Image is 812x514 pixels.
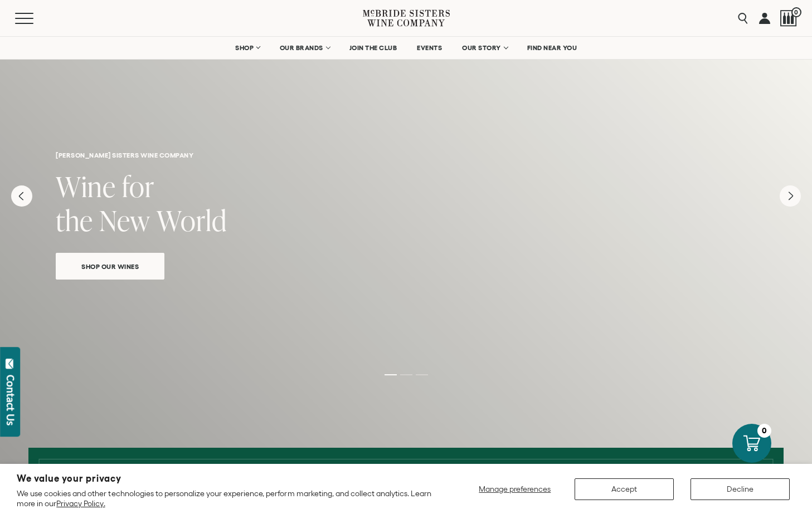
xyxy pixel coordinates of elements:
[527,44,577,52] span: FIND NEAR YOU
[235,44,254,52] span: SHOP
[228,37,267,59] a: SHOP
[410,37,449,59] a: EVENTS
[56,167,116,205] span: Wine
[280,44,323,52] span: OUR BRANDS
[575,478,674,500] button: Accept
[17,488,433,508] p: We use cookies and other technologies to personalize your experience, perform marketing, and coll...
[17,474,433,483] h2: We value your privacy
[56,253,164,280] a: Shop Our Wines
[273,37,337,59] a: OUR BRANDS
[56,201,93,239] span: the
[342,37,405,59] a: JOIN THE CLUB
[400,374,412,375] li: Page dot 2
[691,478,790,500] button: Decline
[462,44,501,52] span: OUR STORY
[757,424,771,438] div: 0
[455,37,514,59] a: OUR STORY
[385,374,397,375] li: Page dot 1
[791,7,801,17] span: 0
[99,201,150,239] span: New
[417,44,442,52] span: EVENTS
[416,374,428,375] li: Page dot 3
[56,151,756,159] h6: [PERSON_NAME] sisters wine company
[122,167,154,205] span: for
[349,44,397,52] span: JOIN THE CLUB
[780,185,801,207] button: Next
[479,484,551,493] span: Manage preferences
[62,260,158,273] span: Shop Our Wines
[15,13,55,24] button: Mobile Menu Trigger
[157,201,227,239] span: World
[5,375,16,425] div: Contact Us
[56,499,105,508] a: Privacy Policy.
[520,37,585,59] a: FIND NEAR YOU
[11,185,32,207] button: Previous
[472,478,558,500] button: Manage preferences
